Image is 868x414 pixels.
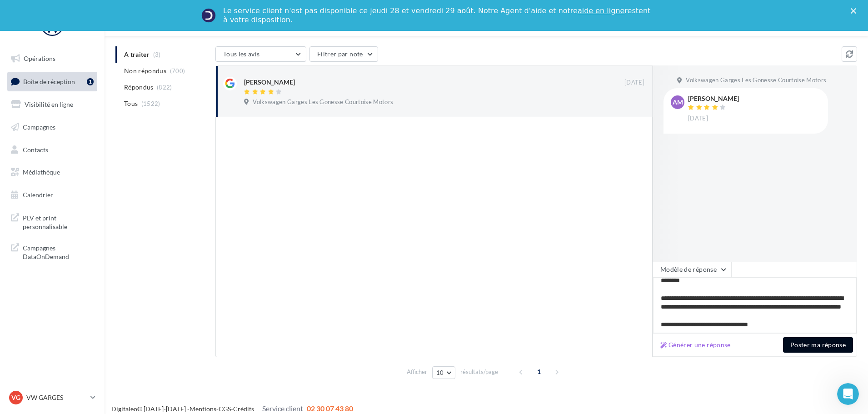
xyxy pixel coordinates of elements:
[5,208,99,235] a: PLV et print personnalisable
[783,337,853,353] button: Poster ma réponse
[201,8,216,23] img: Profile image for Service-Client
[11,393,20,402] span: VG
[25,100,73,108] span: Visibilité en ligne
[87,78,94,85] div: 1
[5,95,99,114] a: Visibilité en ligne
[223,50,260,58] span: Tous les avis
[5,238,99,265] a: Campagnes DataOnDemand
[219,405,231,413] a: CGS
[23,212,94,231] span: PLV et print personnalisable
[851,8,860,14] div: Fermer
[111,405,137,413] a: Digitaleo
[673,98,683,107] span: AM
[624,79,644,87] span: [DATE]
[5,49,99,68] a: Opérations
[23,145,48,153] span: Contacts
[837,383,859,405] iframe: Intercom live chat
[23,168,60,176] span: Médiathèque
[5,118,99,137] a: Campagnes
[688,115,708,123] span: [DATE]
[7,389,97,406] a: VG VW GARGES
[309,46,378,62] button: Filtrer par note
[170,67,185,75] span: (700)
[657,339,734,350] button: Générer une réponse
[233,405,254,413] a: Crédits
[436,369,444,376] span: 10
[124,99,138,108] span: Tous
[24,55,55,62] span: Opérations
[532,364,546,379] span: 1
[460,368,498,376] span: résultats/page
[244,78,295,87] div: [PERSON_NAME]
[578,6,624,15] a: aide en ligne
[111,405,353,413] span: © [DATE]-[DATE] - - -
[686,76,826,85] span: Volkswagen Garges Les Gonesse Courtoise Motors
[432,366,455,379] button: 10
[141,100,160,107] span: (1522)
[124,66,166,75] span: Non répondus
[5,72,99,91] a: Boîte de réception1
[5,185,99,205] a: Calendrier
[5,163,99,182] a: Médiathèque
[23,123,55,131] span: Campagnes
[190,405,216,413] a: Mentions
[262,404,303,413] span: Service client
[5,140,99,160] a: Contacts
[688,95,739,102] div: [PERSON_NAME]
[124,83,154,92] span: Répondus
[407,368,427,376] span: Afficher
[23,242,94,261] span: Campagnes DataOnDemand
[215,46,306,62] button: Tous les avis
[307,404,353,413] span: 02 30 07 43 80
[26,393,87,402] p: VW GARGES
[23,191,53,199] span: Calendrier
[223,6,652,25] div: Le service client n'est pas disponible ce jeudi 28 et vendredi 29 août. Notre Agent d'aide et not...
[253,98,393,106] span: Volkswagen Garges Les Gonesse Courtoise Motors
[157,84,172,91] span: (822)
[23,77,75,85] span: Boîte de réception
[653,262,732,277] button: Modèle de réponse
